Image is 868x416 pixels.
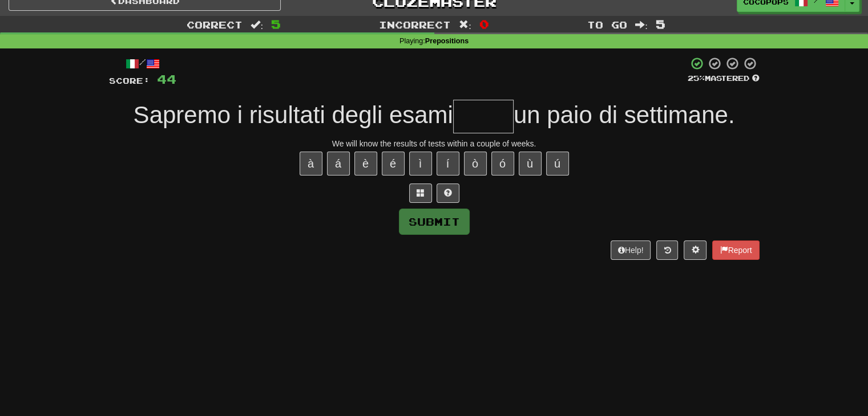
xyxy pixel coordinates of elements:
[519,152,542,176] button: ù
[688,74,760,84] div: Mastered
[382,152,405,176] button: é
[712,240,759,260] button: Report
[491,152,514,176] button: ó
[399,209,470,235] button: Submit
[656,17,665,31] span: 5
[134,101,453,128] span: Sapremo i risultati degli esami
[409,183,432,203] button: Switch sentence to multiple choice alt+p
[157,72,176,86] span: 44
[464,152,487,176] button: ò
[546,152,569,176] button: ú
[479,17,489,31] span: 0
[109,138,760,149] div: We will know the results of tests within a couple of weeks.
[327,152,350,176] button: á
[688,74,705,83] span: 25 %
[409,152,432,176] button: ì
[109,76,150,85] span: Score:
[251,20,263,30] span: :
[437,152,459,176] button: í
[379,19,451,30] span: Incorrect
[635,20,648,30] span: :
[109,56,176,71] div: /
[300,152,322,176] button: à
[656,240,678,260] button: Round history (alt+y)
[271,17,281,31] span: 5
[459,20,471,30] span: :
[514,101,735,128] span: un paio di settimane.
[187,19,243,30] span: Correct
[354,152,377,176] button: è
[611,240,651,260] button: Help!
[587,19,627,30] span: To go
[425,37,469,45] strong: Prepositions
[437,183,459,203] button: Single letter hint - you only get 1 per sentence and score half the points! alt+h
